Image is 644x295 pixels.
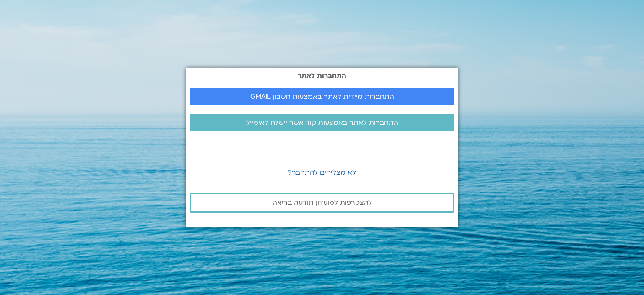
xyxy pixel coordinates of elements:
[190,114,454,131] a: התחברות לאתר באמצעות קוד אשר יישלח לאימייל
[246,119,398,126] span: התחברות לאתר באמצעות קוד אשר יישלח לאימייל
[190,72,454,79] h2: התחברות לאתר
[250,93,394,100] span: התחברות מיידית לאתר באמצעות חשבון GMAIL
[190,88,454,105] a: התחברות מיידית לאתר באמצעות חשבון GMAIL
[190,193,454,213] a: להצטרפות למועדון תודעה בריאה
[288,168,356,177] a: לא מצליחים להתחבר?
[273,199,372,206] span: להצטרפות למועדון תודעה בריאה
